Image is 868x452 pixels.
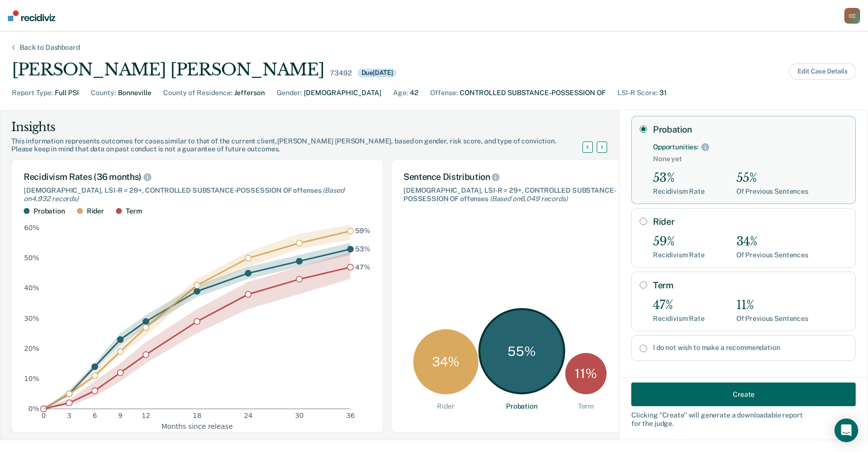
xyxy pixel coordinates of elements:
div: 55 % [478,308,565,395]
div: 34% [736,235,808,249]
label: I do not wish to make a recommendation [653,344,847,352]
div: Jefferson [234,88,265,98]
div: [DEMOGRAPHIC_DATA] [304,88,381,98]
g: y-axis tick label [24,224,39,413]
div: Rider [437,402,454,411]
text: 47% [355,263,370,271]
g: area [43,225,350,409]
text: 0% [29,405,39,413]
label: Term [653,280,847,291]
div: Of Previous Sentences [736,251,808,259]
text: 40% [24,284,39,292]
text: 53% [355,245,370,253]
text: 0 [41,412,46,420]
div: 47% [653,298,705,313]
div: Recidivism Rate [653,251,705,259]
div: CONTROLLED SUBSTANCE-POSSESSION OF [460,88,606,98]
img: Recidiviz [8,10,55,21]
g: text [355,227,370,271]
div: 42 [410,88,418,98]
text: 18 [193,412,202,420]
label: Probation [653,124,847,135]
div: Due [DATE] [358,69,397,77]
label: Rider [653,216,847,227]
div: Term [126,207,142,215]
span: (Based on 4,932 records ) [24,186,344,203]
div: Rider [87,207,104,215]
div: Insights [11,119,594,135]
div: Bonneville [118,88,151,98]
div: Probation [506,402,538,411]
div: Of Previous Sentences [736,187,808,196]
div: Back to Dashboard [8,43,92,52]
div: LSI-R Score : [617,88,657,98]
text: 30 [295,412,304,420]
div: [PERSON_NAME] [PERSON_NAME] [12,60,324,80]
text: 6 [93,412,97,420]
div: Report Type : [12,88,53,98]
text: 20% [24,345,39,352]
span: None yet [653,155,847,163]
text: 9 [118,412,123,420]
div: 34 % [413,329,478,394]
div: C C [844,8,860,24]
text: 3 [67,412,72,420]
g: dot [41,228,354,412]
div: County : [91,88,116,98]
div: 55% [736,171,808,185]
span: (Based on 6,049 records ) [490,195,568,203]
div: This information represents outcomes for cases similar to that of the current client, [PERSON_NAM... [11,137,594,154]
div: [DEMOGRAPHIC_DATA], LSI-R = 29+, CONTROLLED SUBSTANCE-POSSESSION OF offenses [403,186,616,203]
text: 12 [142,412,150,420]
div: Probation [34,207,65,215]
g: x-axis label [161,422,233,430]
text: 10% [24,375,39,382]
button: Create [631,382,856,406]
text: 30% [24,314,39,322]
div: Sentence Distribution [403,172,616,182]
div: Opportunities: [653,143,698,151]
text: 59% [355,227,370,235]
div: 73492 [330,69,351,77]
div: Recidivism Rates (36 months) [24,172,371,182]
text: 36 [346,412,355,420]
div: 53% [653,171,705,185]
div: Gender : [277,88,302,98]
g: x-axis tick label [41,412,355,420]
text: Months since release [161,422,233,430]
div: 11% [736,298,808,313]
text: 60% [24,224,39,232]
div: Open Intercom Messenger [834,418,858,442]
button: CC [844,8,860,24]
div: Age : [393,88,408,98]
div: 11 % [565,353,607,394]
div: Offense : [430,88,458,98]
text: 24 [244,412,253,420]
div: [DEMOGRAPHIC_DATA], LSI-R = 29+, CONTROLLED SUBSTANCE-POSSESSION OF offenses [24,186,371,203]
div: Clicking " Create " will generate a downloadable report for the judge. [631,411,856,428]
div: Full PSI [55,88,79,98]
div: Term [578,402,594,411]
div: Recidivism Rate [653,314,705,323]
div: Of Previous Sentences [736,314,808,323]
text: 50% [24,254,39,262]
button: Edit Case Details [789,63,856,80]
div: Recidivism Rate [653,187,705,196]
div: 59% [653,235,705,249]
div: 31 [659,88,667,98]
div: County of Residence : [163,88,232,98]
